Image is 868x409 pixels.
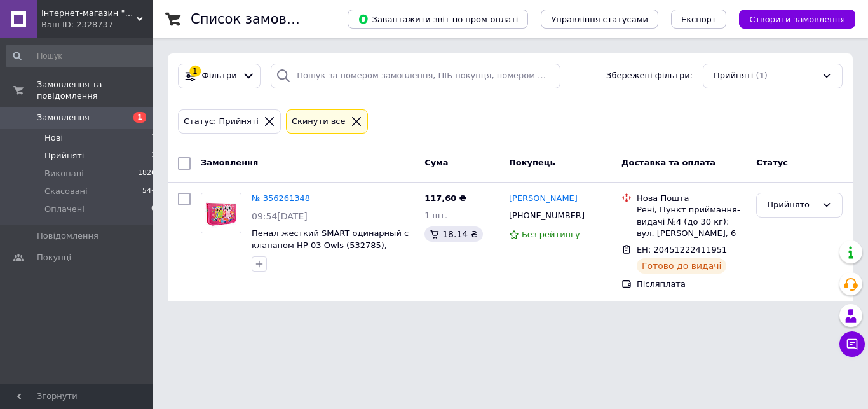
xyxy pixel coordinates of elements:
[358,13,518,25] span: Завантажити звіт по пром-оплаті
[551,15,648,24] span: Управління статусами
[637,193,746,204] div: Нова Пошта
[201,193,241,233] img: Фото товару
[424,226,482,242] div: 18.14 ₴
[541,10,658,29] button: Управління статусами
[726,14,855,24] a: Створити замовлення
[289,115,348,128] div: Cкинути все
[839,331,865,357] button: Чат з покупцем
[637,279,746,290] div: Післяплата
[41,8,137,19] span: Інтернет-магазин "Cubi"
[191,11,320,27] h1: Список замовлень
[637,258,727,274] div: Готово до видачі
[637,204,746,239] div: Рені, Пункт приймання-видачі №4 (до 30 кг): вул. [PERSON_NAME], 6
[151,204,156,215] span: 0
[506,207,587,224] div: [PHONE_NUMBER]
[424,158,448,167] span: Cума
[44,204,85,215] span: Оплачені
[201,158,258,167] span: Замовлення
[606,70,693,82] span: Збережені фільтри:
[348,10,528,29] button: Завантажити звіт по пром-оплаті
[271,64,560,88] input: Пошук за номером замовлення, ПІБ покупця, номером телефону, Email, номером накладної
[133,112,146,123] span: 1
[151,150,156,162] span: 1
[44,150,84,162] span: Прийняті
[671,10,727,29] button: Експорт
[509,193,578,205] a: [PERSON_NAME]
[767,198,817,212] div: Прийнято
[749,15,845,24] span: Створити замовлення
[756,71,767,80] span: (1)
[181,115,261,128] div: Статус: Прийняті
[151,132,156,144] span: 1
[252,228,409,261] a: Пенал жесткий SMART одинарный с клапаном HP-03 Owls (532785), комбинированый
[44,186,88,197] span: Скасовані
[739,10,855,29] button: Створити замовлення
[37,112,90,123] span: Замовлення
[37,79,153,102] span: Замовлення та повідомлення
[756,158,788,167] span: Статус
[424,193,466,203] span: 117,60 ₴
[189,66,201,77] div: 1
[201,193,241,233] a: Фото товару
[138,168,156,179] span: 1826
[637,245,727,254] span: ЕН: 20451222411951
[681,15,717,24] span: Експорт
[252,211,308,221] span: 09:54[DATE]
[142,186,156,197] span: 544
[522,230,580,239] span: Без рейтингу
[41,19,153,31] div: Ваш ID: 2328737
[202,70,237,82] span: Фільтри
[714,70,753,82] span: Прийняті
[37,230,98,242] span: Повідомлення
[44,168,84,179] span: Виконані
[6,45,157,67] input: Пошук
[252,193,310,203] a: № 356261348
[509,158,555,167] span: Покупець
[424,211,447,220] span: 1 шт.
[621,158,715,167] span: Доставка та оплата
[44,132,63,144] span: Нові
[37,252,71,263] span: Покупці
